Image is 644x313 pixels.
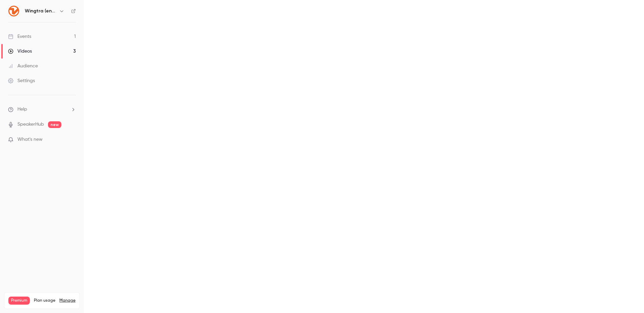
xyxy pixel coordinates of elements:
[17,121,44,128] a: SpeakerHub
[8,63,38,69] div: Audience
[8,297,30,305] span: Premium
[8,6,19,16] img: Wingtra (english)
[34,298,55,303] span: Plan usage
[8,33,31,40] div: Events
[25,8,56,14] h6: Wingtra (english)
[59,298,75,303] a: Manage
[17,106,27,113] span: Help
[48,121,61,128] span: new
[17,136,43,143] span: What's new
[8,106,76,113] li: help-dropdown-opener
[8,48,32,55] div: Videos
[8,77,35,84] div: Settings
